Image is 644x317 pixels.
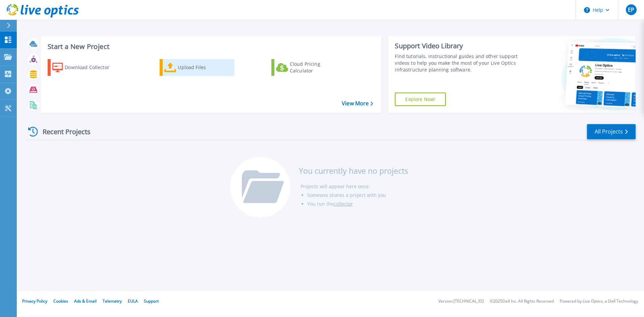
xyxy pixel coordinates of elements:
a: All Projects [587,124,636,139]
a: Upload Files [160,59,234,76]
a: Explore Now! [395,93,446,106]
li: Someone shares a project with you [307,191,408,200]
a: collector [334,201,353,207]
li: © 2025 Dell Inc. All Rights Reserved [490,299,554,304]
h3: Start a New Project [48,43,373,50]
h3: You currently have no projects [299,167,408,174]
a: Cloud Pricing Calculator [271,59,346,76]
a: Download Collector [48,59,122,76]
li: Projects will appear here once: [301,182,408,191]
a: View More [342,100,373,107]
span: EP [628,7,634,12]
div: Upload Files [178,61,231,74]
div: Find tutorials, instructional guides and other support videos to help you make the most of your L... [395,53,521,73]
div: Cloud Pricing Calculator [290,61,343,74]
div: Download Collector [65,61,118,74]
a: Telemetry [103,298,122,304]
li: Powered by Live Optics, a Dell Technology [560,299,638,304]
a: Cookies [53,298,68,304]
div: Support Video Library [395,42,521,50]
a: EULA [128,298,138,304]
a: Support [144,298,159,304]
a: Ads & Email [74,298,97,304]
a: Privacy Policy [22,298,47,304]
li: You run the [307,200,408,208]
div: Recent Projects [26,123,100,140]
li: Version: [TECHNICAL_ID] [438,299,484,304]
